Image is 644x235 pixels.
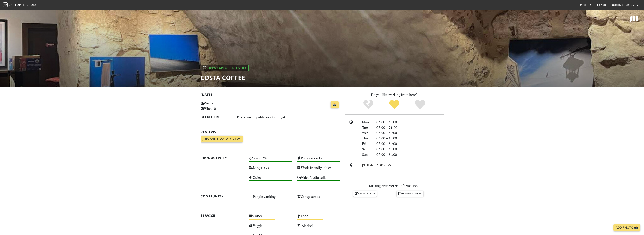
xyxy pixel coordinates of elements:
[246,194,295,203] div: People working
[246,165,295,174] div: Long stays
[579,2,593,8] a: Cities
[360,130,374,136] div: Wed
[362,163,392,167] a: [STREET_ADDRESS]
[345,183,444,188] p: Missing or incorrect information?
[381,99,407,110] div: Yes
[201,93,340,98] h2: [DATE]
[246,174,295,184] div: Quiet
[295,165,343,174] div: Work-friendly tables
[360,152,374,157] div: Sun
[3,2,8,7] img: LaptopFriendly
[9,3,21,7] span: Laptop
[302,223,313,228] s: Alcohol
[360,125,374,130] div: Tue
[610,2,640,8] a: Join Community
[201,74,249,81] h1: Costa Coffee
[22,3,37,7] span: Friendly
[360,146,374,152] div: Sat
[331,101,339,108] a: 📸
[407,99,433,110] div: Definitely!
[374,152,446,157] div: 07:00 – 21:00
[360,119,374,125] div: Mon
[201,130,340,134] h2: Reviews
[295,213,343,222] div: Food
[374,125,446,130] div: 07:00 – 21:00
[201,214,244,218] h2: Service
[374,146,446,152] div: 07:00 – 21:00
[613,224,640,231] a: Add Photo 📸
[295,194,343,203] div: Group tables
[360,136,374,141] div: Thu
[201,65,249,71] div: | 89% Laptop Friendly
[584,3,592,7] span: Cities
[3,2,37,8] a: LaptopFriendly LaptopFriendly
[237,114,340,120] div: There are no public reactions yet.
[615,3,638,7] span: Join Community
[295,155,343,165] div: Power sockets
[246,223,295,232] div: Veggie
[601,3,606,7] span: Add
[295,174,343,184] div: Video/audio calls
[246,155,295,165] div: Stable Wi-Fi
[374,136,446,141] div: 07:00 – 21:00
[374,141,446,146] div: 07:00 – 21:00
[360,141,374,146] div: Fri
[201,194,244,198] h2: Community
[246,213,295,222] div: Coffee
[353,191,377,196] a: Update page
[201,156,244,160] h2: Productivity
[397,191,424,196] a: Report closed
[355,99,381,110] div: No
[596,2,608,8] a: Add
[345,92,444,97] p: Do you like working from here?
[374,130,446,136] div: 07:00 – 21:00
[201,136,243,143] a: Join and leave a review!
[374,119,446,125] div: 07:00 – 21:00
[201,115,232,119] h2: Been here
[201,100,244,111] p: Visits: 1 Vibes: 0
